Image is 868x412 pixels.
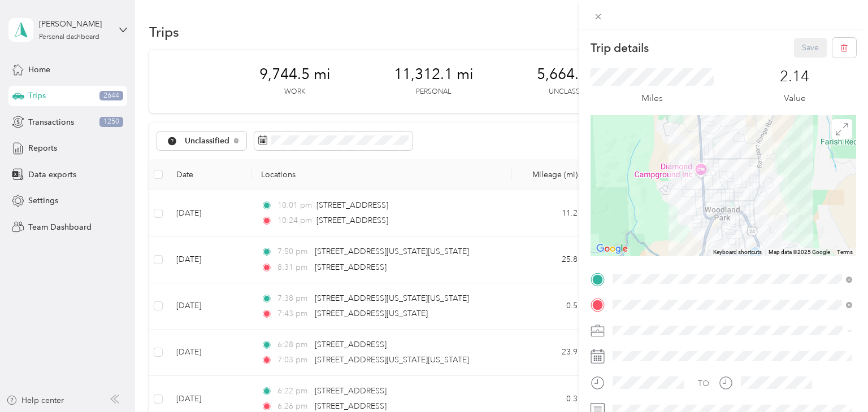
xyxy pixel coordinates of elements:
a: Open this area in Google Maps (opens a new window) [593,242,631,256]
p: Trip details [591,40,649,56]
div: TO [698,378,709,389]
p: Miles [641,91,663,106]
button: Keyboard shortcuts [713,248,762,256]
a: Terms (opens in new tab) [837,249,853,255]
iframe: Everlance-gr Chat Button Frame [805,349,868,412]
p: 2.14 [780,68,809,86]
img: Google [593,242,631,256]
span: Map data ©2025 Google [769,249,830,255]
p: Value [784,91,806,106]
